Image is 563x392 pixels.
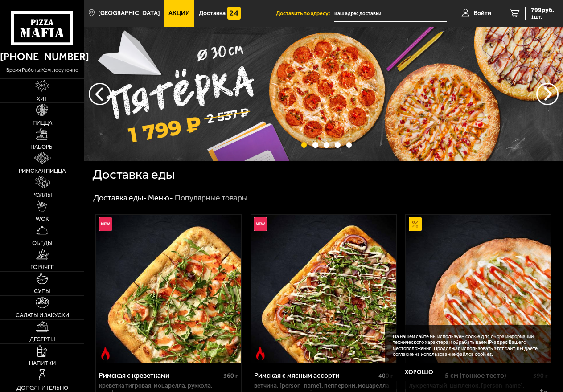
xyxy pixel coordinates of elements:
button: точки переключения [346,142,352,148]
img: Аль-Шам 25 см (тонкое тесто) [406,215,551,363]
span: Пицца [33,120,52,126]
input: Ваш адрес доставки [334,5,447,22]
span: Салаты и закуски [16,312,69,318]
span: Супы [34,288,50,294]
a: Меню- [148,193,173,203]
span: Акции [168,10,190,16]
span: Напитки [29,360,56,366]
div: Популярные товары [175,193,247,203]
img: Новинка [254,217,267,231]
img: Римская с креветками [96,215,241,363]
h1: Доставка еды [92,168,175,181]
span: 400 г [378,372,393,380]
span: Доставка [199,10,226,16]
button: точки переключения [312,142,318,148]
span: WOK [36,216,49,222]
span: Роллы [32,192,52,198]
button: предыдущий [536,83,559,105]
span: 1 шт. [531,14,554,20]
span: Наборы [30,144,54,150]
a: НовинкаОстрое блюдоРимская с креветками [96,215,241,363]
span: Хит [37,96,48,102]
span: Доставить по адресу: [276,11,334,16]
img: Римская с мясным ассорти [251,215,396,363]
div: Римская с креветками [99,372,221,380]
button: точки переключения [301,142,307,148]
span: Войти [474,10,491,16]
button: Хорошо [393,363,445,381]
div: Римская с мясным ассорти [254,372,376,380]
a: Доставка еды- [93,193,147,203]
p: На нашем сайте мы используем cookie для сбора информации технического характера и обрабатываем IP... [393,334,542,358]
span: Римская пицца [19,168,66,174]
button: следующий [89,83,111,105]
span: 799 руб. [531,7,554,13]
img: Акционный [409,217,422,231]
span: Горячее [30,264,54,270]
button: точки переключения [335,142,341,148]
a: АкционныйАль-Шам 25 см (тонкое тесто) [406,215,551,363]
a: НовинкаОстрое блюдоРимская с мясным ассорти [251,215,396,363]
img: Острое блюдо [254,347,267,360]
span: Обеды [32,240,53,246]
span: 360 г [223,372,238,380]
span: Дополнительно [16,385,68,391]
img: Новинка [99,217,112,231]
span: Десерты [29,336,55,342]
span: [GEOGRAPHIC_DATA] [98,10,160,16]
button: точки переключения [324,142,329,148]
img: 15daf4d41897b9f0e9f617042186c801.svg [227,7,241,20]
img: Острое блюдо [99,347,112,360]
